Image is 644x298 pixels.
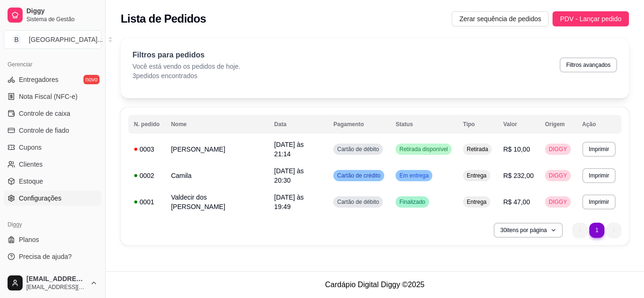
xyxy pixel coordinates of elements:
[26,283,86,291] span: [EMAIL_ADDRESS][DOMAIN_NAME]
[19,160,43,169] span: Clientes
[274,193,304,210] span: [DATE] às 19:49
[19,193,61,203] span: Configurações
[582,194,616,209] button: Imprimir
[503,172,534,179] span: R$ 232,00
[26,16,98,23] span: Sistema de Gestão
[19,126,69,135] span: Controle de fiado
[132,49,240,61] p: Filtros para pedidos
[465,198,488,206] span: Entrega
[4,157,101,172] a: Clientes
[335,145,381,153] span: Cartão de débito
[4,174,101,189] a: Estoque
[4,140,101,155] a: Cupons
[582,142,616,157] button: Imprimir
[4,106,101,121] a: Controle de caixa
[553,11,629,26] button: PDV - Lançar pedido
[4,89,101,104] a: Nota Fiscal (NFC-e)
[547,172,569,179] span: DIGGY
[465,145,490,153] span: Retirada
[4,4,101,26] a: DiggySistema de Gestão
[134,197,160,207] div: 0001
[165,115,269,134] th: Nome
[547,198,569,206] span: DIGGY
[132,62,240,71] p: Você está vendo os pedidos de hoje.
[465,172,488,179] span: Entrega
[589,223,604,238] li: pagination item 1 active
[494,223,563,238] button: 30itens por página
[560,57,617,72] button: Filtros avançados
[4,123,101,138] a: Controle de fiado
[106,271,644,298] footer: Cardápio Digital Diggy © 2025
[4,72,101,87] a: Entregadoresnovo
[497,115,539,134] th: Valor
[134,171,160,180] div: 0002
[4,232,101,247] a: Planos
[335,198,381,206] span: Cartão de débito
[26,7,98,16] span: Diggy
[132,71,240,81] p: 3 pedidos encontrados
[582,168,616,183] button: Imprimir
[4,272,101,294] button: [EMAIL_ADDRESS][DOMAIN_NAME][EMAIL_ADDRESS][DOMAIN_NAME]
[397,172,430,179] span: Em entrega
[560,14,621,24] span: PDV - Lançar pedido
[452,11,549,26] button: Zerar sequência de pedidos
[4,191,101,206] a: Configurações
[29,35,103,44] div: [GEOGRAPHIC_DATA] ...
[4,30,101,49] button: Select a team
[19,109,70,118] span: Controle de caixa
[12,35,21,44] span: B
[165,136,269,162] td: [PERSON_NAME]
[19,75,58,84] span: Entregadores
[503,145,530,153] span: R$ 10,00
[390,115,457,134] th: Status
[503,198,530,206] span: R$ 47,00
[4,57,101,72] div: Gerenciar
[539,115,577,134] th: Origem
[19,235,39,244] span: Planos
[26,275,86,283] span: [EMAIL_ADDRESS][DOMAIN_NAME]
[121,11,206,26] h2: Lista de Pedidos
[19,177,43,186] span: Estoque
[397,145,450,153] span: Retirada disponível
[165,162,269,189] td: Camila
[4,249,101,264] a: Precisa de ajuda?
[134,145,160,154] div: 0003
[269,115,328,134] th: Data
[568,218,626,242] nav: pagination navigation
[274,167,304,184] span: [DATE] às 20:30
[459,14,541,24] span: Zerar sequência de pedidos
[457,115,497,134] th: Tipo
[19,252,72,261] span: Precisa de ajuda?
[165,189,269,215] td: Valdecir dos [PERSON_NAME]
[577,115,621,134] th: Ação
[274,141,304,158] span: [DATE] às 21:14
[19,143,41,152] span: Cupons
[397,198,427,206] span: Finalizado
[19,92,77,101] span: Nota Fiscal (NFC-e)
[547,145,569,153] span: DIGGY
[128,115,165,134] th: N. pedido
[335,172,382,179] span: Cartão de crédito
[4,217,101,232] div: Diggy
[328,115,390,134] th: Pagamento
